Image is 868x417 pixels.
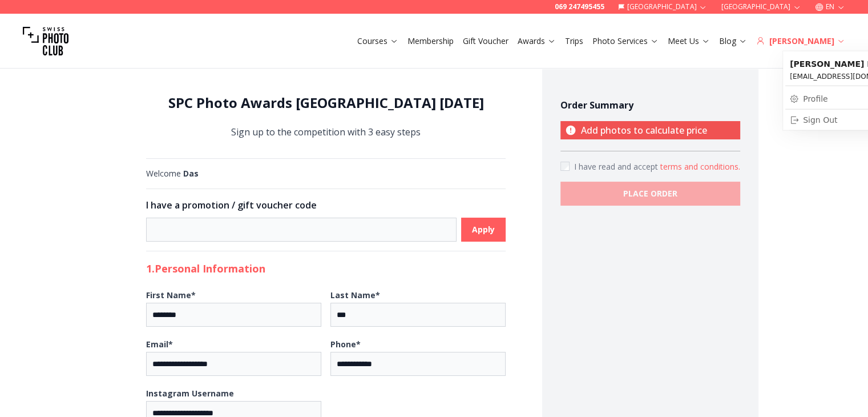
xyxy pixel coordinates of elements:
[714,33,752,49] button: Blog
[357,35,398,47] a: Courses
[588,33,663,49] button: Photo Services
[518,35,556,47] a: Awards
[574,161,660,172] span: I have read and accept
[146,339,173,350] b: Email *
[407,35,454,47] a: Membership
[472,224,495,235] b: Apply
[146,352,321,376] input: Email*
[23,18,68,64] img: Swiss photo club
[660,161,740,173] button: Accept termsI have read and accept
[592,35,659,47] a: Photo Services
[146,198,506,212] h3: I have a promotion / gift voucher code
[183,168,199,179] b: Das
[330,303,506,327] input: Last Name*
[560,98,740,112] h4: Order Summary
[513,33,560,49] button: Awards
[565,35,583,47] a: Trips
[403,33,458,49] button: Membership
[623,188,677,199] b: PLACE ORDER
[555,2,604,11] a: 069 247495455
[146,388,234,399] b: Instagram Username
[458,33,513,49] button: Gift Voucher
[463,35,508,47] a: Gift Voucher
[668,35,710,47] a: Meet Us
[330,290,380,300] b: Last Name *
[560,33,588,49] button: Trips
[330,352,506,376] input: Phone*
[756,35,845,47] div: [PERSON_NAME]
[663,33,714,49] button: Meet Us
[146,168,506,179] div: Welcome
[560,182,740,206] button: PLACE ORDER
[146,303,321,327] input: First Name*
[461,218,506,242] button: Apply
[330,339,361,350] b: Phone *
[719,35,747,47] a: Blog
[146,290,196,300] b: First Name *
[146,94,506,140] div: Sign up to the competition with 3 easy steps
[146,94,506,112] h1: SPC Photo Awards [GEOGRAPHIC_DATA] [DATE]
[560,121,740,139] p: Add photos to calculate price
[353,33,403,49] button: Courses
[146,260,506,276] h2: 1. Personal Information
[560,162,570,171] input: Accept terms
